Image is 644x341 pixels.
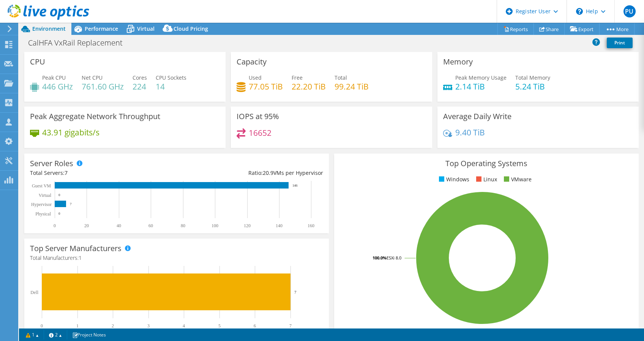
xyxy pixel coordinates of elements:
[39,193,52,198] text: Virtual
[177,169,323,177] div: Ratio: VMs per Hypervisor
[42,74,66,81] span: Peak CPU
[335,82,369,91] h4: 99.24 TiB
[32,183,51,189] text: Guest VM
[183,323,185,328] text: 4
[515,82,550,91] h4: 5.24 TiB
[42,82,73,91] h4: 446 GHz
[84,223,89,228] text: 20
[249,82,283,91] h4: 77.05 TiB
[76,323,79,328] text: 1
[276,223,283,228] text: 140
[181,223,185,228] text: 80
[174,25,208,32] span: Cloud Pricing
[25,39,134,47] h1: CalHFA VxRail Replacement
[534,23,565,35] a: Share
[133,74,147,81] span: Cores
[373,255,387,261] tspan: 100.0%
[35,211,51,217] text: Physical
[85,25,118,32] span: Performance
[335,74,347,81] span: Total
[156,74,186,81] span: CPU Sockets
[387,255,401,261] tspan: ESXi 8.0
[30,290,38,295] text: Dell
[308,223,314,228] text: 160
[249,74,262,81] span: Used
[292,74,303,81] span: Free
[437,175,469,184] li: Windows
[623,5,636,17] span: PU
[249,129,271,137] h4: 16652
[218,323,221,328] text: 5
[455,74,507,81] span: Peak Memory Usage
[44,330,67,339] a: 2
[30,159,73,168] h3: Server Roles
[58,212,60,215] text: 0
[497,23,534,35] a: Reports
[30,169,177,177] div: Total Servers:
[117,223,121,228] text: 40
[31,202,52,207] text: Hypervisor
[147,323,150,328] text: 3
[254,323,256,328] text: 6
[294,290,297,294] text: 7
[292,184,298,187] text: 146
[82,74,103,81] span: Net CPU
[65,169,68,176] span: 7
[42,128,99,137] h4: 43.91 gigabits/s
[58,193,60,197] text: 0
[443,58,473,66] h3: Memory
[79,254,82,261] span: 1
[30,254,323,262] h4: Total Manufacturers:
[54,223,56,228] text: 0
[237,112,279,121] h3: IOPS at 95%
[474,175,497,184] li: Linux
[32,25,66,32] span: Environment
[30,112,160,121] h3: Peak Aggregate Network Throughput
[292,82,326,91] h4: 22.20 TiB
[67,330,111,339] a: Project Notes
[263,169,273,176] span: 20.9
[607,38,633,48] a: Print
[237,58,267,66] h3: Capacity
[21,330,44,339] a: 1
[212,223,218,228] text: 100
[244,223,251,228] text: 120
[82,82,124,91] h4: 761.60 GHz
[599,23,635,35] a: More
[340,159,633,168] h3: Top Operating Systems
[30,58,45,66] h3: CPU
[156,82,186,91] h4: 14
[137,25,155,32] span: Virtual
[70,202,72,206] text: 7
[502,175,532,184] li: VMware
[455,128,485,137] h4: 9.40 TiB
[289,323,292,328] text: 7
[455,82,507,91] h4: 2.14 TiB
[564,23,600,35] a: Export
[576,8,583,15] svg: \n
[133,82,147,91] h4: 224
[41,323,43,328] text: 0
[112,323,114,328] text: 2
[148,223,153,228] text: 60
[443,112,511,121] h3: Average Daily Write
[30,244,122,253] h3: Top Server Manufacturers
[515,74,550,81] span: Total Memory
